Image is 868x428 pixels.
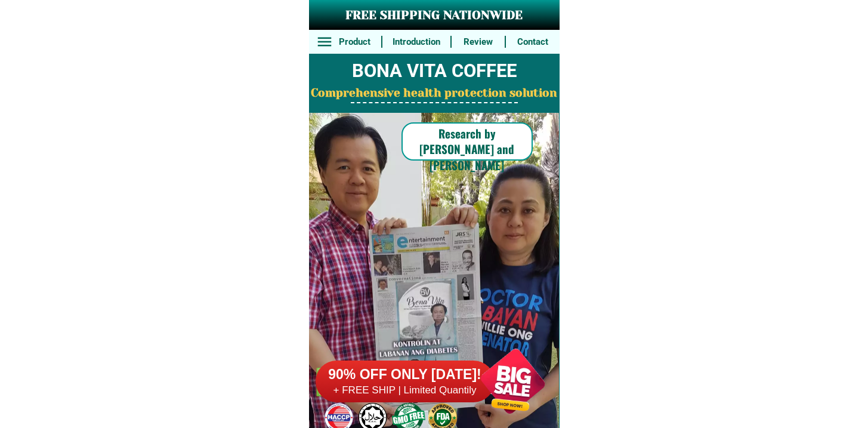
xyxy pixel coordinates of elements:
h6: 90% OFF ONLY [DATE]! [316,366,495,384]
h6: Introduction [388,35,444,49]
h6: Product [334,35,375,49]
h2: BONA VITA COFFEE [309,57,560,85]
h2: Comprehensive health protection solution [309,85,560,102]
h6: + FREE SHIP | Limited Quantily [316,384,495,397]
h6: Review [458,35,499,49]
h6: Research by [PERSON_NAME] and [PERSON_NAME] [401,125,533,173]
h6: Contact [512,35,553,49]
h3: FREE SHIPPING NATIONWIDE [309,7,560,24]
